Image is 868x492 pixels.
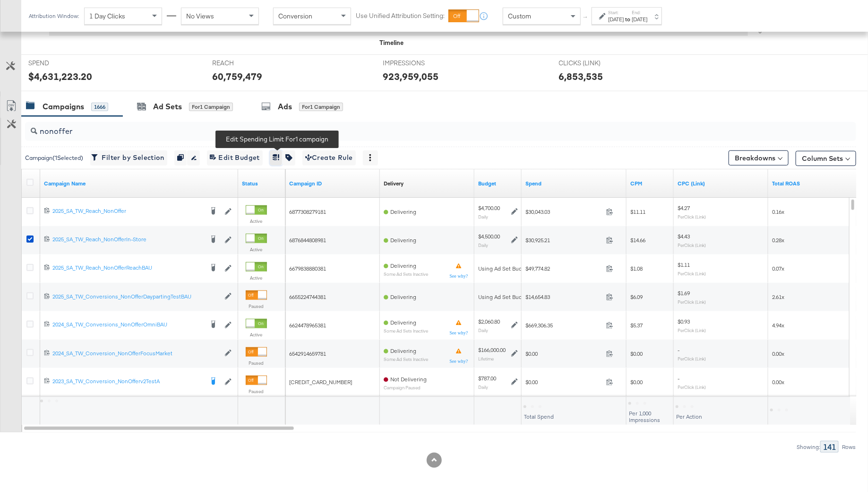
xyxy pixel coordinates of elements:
span: SPEND [28,59,99,68]
sub: Daily [478,327,488,333]
a: The maximum amount you're willing to spend on your ads, on average each day or over the lifetime ... [478,180,518,187]
span: $0.00 [525,350,602,357]
span: ↑ [582,16,591,19]
button: Breakdowns [729,150,789,166]
label: End: [632,9,647,16]
div: $4,500.00 [478,233,500,240]
sub: Some Ad Sets Inactive [384,357,428,362]
label: Active [246,332,267,338]
div: 2023_SA_TW_Conversion_NonOfferv2TestA [52,378,203,385]
sub: Per Click (Link) [678,384,706,390]
a: The average cost you've paid to have 1,000 impressions of your ad. [630,180,670,187]
div: Rows [842,444,856,450]
span: Create Rule [305,152,353,164]
a: Your campaign name. [44,180,234,187]
sub: Per Click (Link) [678,214,706,220]
span: Total Spend [524,413,554,420]
span: $6.09 [630,293,643,300]
label: Paused [246,388,267,395]
div: 2025_SA_TW_Reach_NonOfferIn-Store [52,236,203,243]
a: The total amount spent to date. [525,180,623,187]
span: Not Delivering [390,376,427,383]
span: $1.69 [678,290,690,297]
span: 2.61x [772,293,784,300]
sub: Per Click (Link) [678,242,706,248]
span: IMPRESSIONS [383,59,454,68]
a: The average cost for each link click you've received from your ad. [678,180,765,187]
span: Delivering [390,208,416,215]
span: Per 1,000 Impressions [629,410,660,423]
div: 1666 [91,103,108,111]
div: 923,959,055 [383,70,438,83]
span: 6655224744381 [289,293,326,300]
button: Create Rule [302,150,356,166]
div: $4,631,223.20 [28,70,92,83]
span: 6877308279181 [289,208,326,215]
div: Using Ad Set Budget [478,265,531,272]
span: Delivering [390,237,416,244]
span: 0.07x [772,265,784,272]
a: 2024_SA_TW_Conversion_NonOfferFocusMarket [52,350,220,358]
sub: Daily [478,384,488,390]
div: 2025_SA_TW_Reach_NonOfferReachBAU [52,264,203,272]
sub: Per Click (Link) [678,299,706,305]
span: 0.16x [772,208,784,215]
div: Ad Sets [153,101,182,112]
span: Delivering [390,347,416,354]
div: 141 [820,441,839,453]
span: $49,774.82 [525,265,602,272]
span: 1 Day Clicks [89,12,125,20]
span: $14,654.83 [525,293,602,300]
a: 2025_SA_TW_Reach_NonOffer [52,207,203,217]
div: Delivery [384,180,404,187]
sub: Per Click (Link) [678,327,706,333]
span: No Views [186,12,214,20]
span: 6624478965381 [289,322,326,329]
div: $166,000.00 [478,346,506,354]
span: $4.43 [678,233,690,240]
span: $0.00 [630,350,643,357]
div: Campaign ( 1 Selected) [25,154,83,162]
label: Start: [608,9,624,16]
span: Conversion [278,12,312,20]
a: 2025_SA_TW_Conversions_NonOfferDaypartingTestBAU [52,293,220,301]
a: 2024_SA_TW_Conversions_NonOfferOmniBAU [52,321,203,330]
div: 6,853,535 [559,70,603,83]
span: $1.11 [678,261,690,268]
span: CLICKS (LINK) [559,59,630,68]
span: 6542914659781 [289,350,326,357]
label: Use Unified Attribution Setting: [356,11,445,20]
span: $669,306.35 [525,322,602,329]
span: $0.00 [525,378,602,386]
a: Your campaign ID. [289,180,376,187]
div: Using Ad Set Budget [478,293,531,301]
span: Delivering [390,319,416,326]
span: $30,925.21 [525,237,602,244]
label: Paused [246,303,267,309]
div: Attribution Window: [28,13,79,19]
div: for 1 Campaign [189,103,233,111]
div: 2024_SA_TW_Conversion_NonOfferFocusMarket [52,350,220,357]
span: 0.28x [772,237,784,244]
button: Filter by Selection [90,150,167,166]
div: 2025_SA_TW_Reach_NonOffer [52,207,203,215]
span: Delivering [390,262,416,269]
strong: to [624,16,632,23]
span: $4.27 [678,204,690,211]
sub: Per Click (Link) [678,271,706,276]
span: Edit Budget [210,152,260,164]
a: 2025_SA_TW_Reach_NonOfferIn-Store [52,236,203,245]
a: 2025_SA_TW_Reach_NonOfferReachBAU [52,264,203,273]
div: 2024_SA_TW_Conversions_NonOfferOmniBAU [52,321,203,328]
span: $5.37 [630,322,643,329]
button: Column Sets [796,151,856,166]
sub: Campaign Paused [384,385,427,390]
div: Showing: [796,444,820,450]
div: for 1 Campaign [299,103,343,111]
span: Custom [508,12,531,20]
sub: Per Click (Link) [678,356,706,361]
span: $1.08 [630,265,643,272]
span: Per Action [676,413,702,420]
sub: Daily [478,242,488,248]
sub: Some Ad Sets Inactive [384,272,428,277]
